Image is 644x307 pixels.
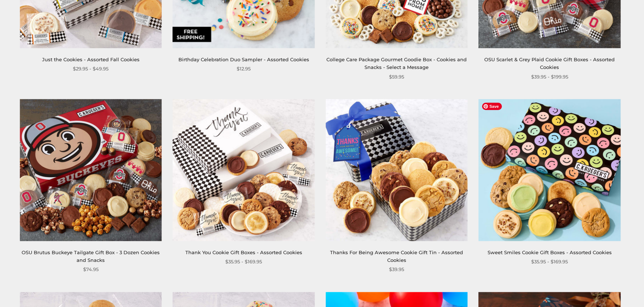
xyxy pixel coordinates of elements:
[389,266,404,273] span: $39.95
[531,258,568,266] span: $35.95 - $169.95
[42,56,140,62] a: Just the Cookies - Assorted Fall Cookies
[20,99,162,241] img: OSU Brutus Buckeye Tailgate Gift Box - 3 Dozen Cookies and Snacks
[73,65,108,73] span: $29.95 - $49.95
[83,266,99,273] span: $74.95
[6,279,76,301] iframe: Sign Up via Text for Offers
[389,73,404,81] span: $59.95
[531,73,568,81] span: $39.95 - $199.95
[22,249,160,263] a: OSU Brutus Buckeye Tailgate Gift Box - 3 Dozen Cookies and Snacks
[326,56,467,70] a: College Care Package Gourmet Goodie Box - Cookies and Snacks - Select a Message
[488,249,612,255] a: Sweet Smiles Cookie Gift Boxes - Assorted Cookies
[482,103,502,110] span: Save
[225,258,262,266] span: $35.95 - $169.95
[237,65,251,73] span: $12.95
[326,99,468,241] img: Thanks For Being Awesome Cookie Gift Tin - Assorted Cookies
[478,99,621,241] img: Sweet Smiles Cookie Gift Boxes - Assorted Cookies
[330,249,463,263] a: Thanks For Being Awesome Cookie Gift Tin - Assorted Cookies
[484,56,615,70] a: OSU Scarlet & Grey Plaid Cookie Gift Boxes - Assorted Cookies
[173,99,315,241] img: Thank You Cookie Gift Boxes - Assorted Cookies
[178,56,309,62] a: Birthday Celebration Duo Sampler - Assorted Cookies
[185,249,302,255] a: Thank You Cookie Gift Boxes - Assorted Cookies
